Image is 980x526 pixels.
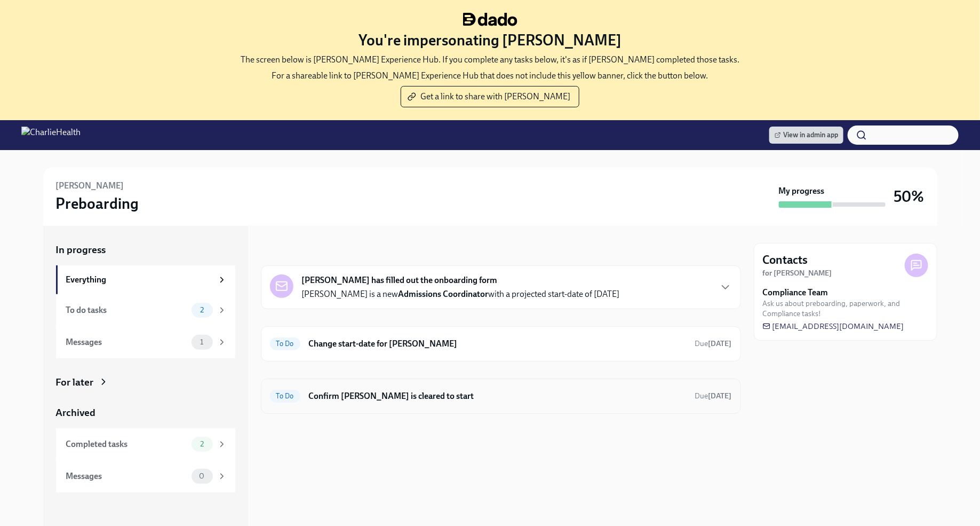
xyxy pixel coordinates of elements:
[194,306,210,314] span: 2
[763,269,832,278] strong: for [PERSON_NAME]
[21,127,81,144] img: CharlieHealth
[763,287,828,299] strong: Compliance Team
[769,127,843,144] a: View in admin app
[56,428,235,460] a: Completed tasks2
[56,194,139,213] h3: Preboarding
[695,391,732,401] span: Due
[399,289,489,299] strong: Admissions Coordinator
[708,391,732,401] strong: [DATE]
[302,288,620,300] p: [PERSON_NAME] is a new with a projected start-date of [DATE]
[56,265,235,294] a: Everything
[66,470,187,482] div: Messages
[56,375,235,389] a: For later
[763,321,904,332] a: [EMAIL_ADDRESS][DOMAIN_NAME]
[270,335,732,352] a: To DoChange start-date for [PERSON_NAME]Due[DATE]
[272,70,708,82] p: For a shareable link to [PERSON_NAME] Experience Hub that does not include this yellow banner, cl...
[270,340,300,348] span: To Do
[463,13,517,26] img: dado
[270,388,732,405] a: To DoConfirm [PERSON_NAME] is cleared to startDue[DATE]
[56,326,235,358] a: Messages1
[410,91,570,102] span: Get a link to share with [PERSON_NAME]
[708,339,732,348] strong: [DATE]
[309,338,687,350] h6: Change start-date for [PERSON_NAME]
[695,339,732,348] span: Due
[302,274,498,286] strong: [PERSON_NAME] has filled out the onboarding form
[56,460,235,492] a: Messages0
[775,130,838,140] span: View in admin app
[56,294,235,326] a: To do tasks2
[56,243,235,257] a: In progress
[261,243,311,257] div: In progress
[763,252,808,268] h4: Contacts
[779,185,825,197] strong: My progress
[66,336,187,348] div: Messages
[309,390,687,402] h6: Confirm [PERSON_NAME] is cleared to start
[894,187,925,206] h3: 50%
[56,406,235,420] a: Archived
[763,299,928,319] span: Ask us about preboarding, paperwork, and Compliance tasks!
[66,438,187,450] div: Completed tasks
[66,304,187,316] div: To do tasks
[194,338,210,346] span: 1
[56,375,94,389] div: For later
[194,440,210,448] span: 2
[66,274,213,286] div: Everything
[270,392,300,400] span: To Do
[358,30,622,50] h3: You're impersonating [PERSON_NAME]
[695,391,732,401] span: October 27th, 2025 08:00
[401,86,579,107] button: Get a link to share with [PERSON_NAME]
[241,54,739,66] p: The screen below is [PERSON_NAME] Experience Hub. If you complete any tasks below, it's as if [PE...
[193,472,211,480] span: 0
[56,180,124,192] h6: [PERSON_NAME]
